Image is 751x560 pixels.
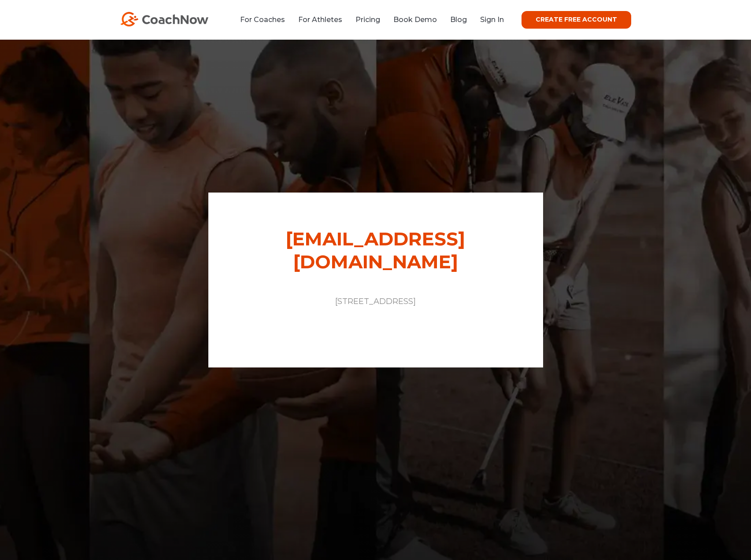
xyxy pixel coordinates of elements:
a: Pricing [355,15,380,24]
a: CREATE FREE ACCOUNT [522,11,631,29]
a: For Coaches [240,15,285,24]
a: Sign In [480,15,504,24]
a: Book Demo [393,15,437,24]
img: CoachNow Logo [120,12,208,26]
a: [EMAIL_ADDRESS][DOMAIN_NAME] [286,227,465,273]
a: For Athletes [298,15,342,24]
p: [STREET_ADDRESS] [246,296,506,308]
a: Blog [450,15,467,24]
